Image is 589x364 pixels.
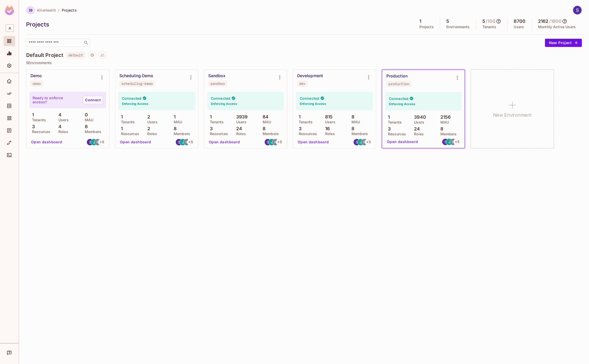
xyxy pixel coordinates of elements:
[260,114,268,119] p: 84
[56,118,69,122] p: Users
[573,6,582,14] img: Stephen Morrison
[296,126,302,131] p: 3
[234,114,248,119] p: 3939
[275,72,285,83] button: Environment settings
[438,126,443,132] p: 8
[29,130,50,134] p: Resources
[189,140,193,144] span: + 5
[171,126,177,131] p: 8
[514,25,524,29] p: Users
[118,114,123,119] p: 1
[411,132,424,136] p: Roles
[260,120,271,124] p: MAU
[389,102,415,106] h6: Enforcing Access
[514,19,525,24] h5: 8700
[33,96,79,104] p: Ready to enforce access?
[323,114,333,119] p: 815
[121,82,153,86] div: scheduling-demo
[4,48,15,58] div: Monitoring
[446,25,470,29] p: Environments
[145,114,150,119] p: 2
[419,19,421,24] h5: 1
[538,25,576,29] p: Monthly Active Users
[549,19,562,24] h5: / 1800
[118,126,123,131] p: 1
[82,118,93,122] p: MAU
[171,132,190,136] p: Members
[87,139,93,145] img: stephen@alliehealth.com
[30,73,42,78] div: Demo
[482,25,496,29] p: Tenants
[4,22,15,34] div: Workspace: AllieHealth
[385,120,402,124] p: Tenants
[323,120,335,124] p: Users
[207,132,228,136] p: Resources
[389,96,408,101] h4: Connected
[446,19,449,24] h5: 5
[171,114,175,119] p: 1
[385,132,406,136] p: Resources
[265,139,271,145] img: stephen@alliehealth.com
[366,140,370,144] span: + 5
[4,138,15,148] div: URL Mapping
[4,88,15,99] div: Policy
[145,126,150,131] p: 2
[442,139,449,145] img: stephen@alliehealth.com
[171,120,182,124] p: MAU
[4,125,15,136] div: Audit Log
[385,115,390,120] p: 1
[419,25,434,29] p: Projects
[186,72,196,83] button: Environment settings
[95,139,101,145] img: rodrigo@alliehealth.com
[411,115,426,120] p: 3940
[176,139,182,145] img: stephen@alliehealth.com
[545,39,582,47] button: New Project
[450,139,456,145] img: rodrigo@alliehealth.com
[452,73,462,83] button: Environment settings
[122,96,141,101] h4: Connected
[448,140,450,144] span: J
[234,126,242,131] p: 24
[122,102,148,106] h6: Enforcing Access
[207,114,212,119] p: 1
[82,130,101,134] p: Members
[4,101,15,111] div: Directory
[4,76,15,86] div: Home
[385,126,391,132] p: 3
[37,8,56,13] span: AllieHealth
[360,140,362,144] span: J
[82,124,88,129] p: 8
[386,74,408,79] div: Production
[4,60,15,71] div: Settings
[4,36,15,46] div: Projects
[323,126,330,131] p: 16
[296,120,313,124] p: Tenants
[277,140,282,144] span: + 5
[260,126,265,131] p: 8
[297,73,323,78] div: Development
[300,102,326,106] h6: Enforcing Access
[66,52,85,58] span: default
[100,140,104,144] span: + 5
[260,132,279,136] p: Members
[56,130,68,134] p: Roles
[56,124,61,129] p: 4
[6,24,14,32] span: A
[4,113,15,123] div: Elements
[354,139,360,145] img: stephen@alliehealth.com
[4,348,15,358] div: Help & Updates
[56,112,61,117] p: 4
[26,52,63,58] h4: Default Project
[299,82,305,86] div: dev
[29,112,34,117] p: 1
[29,118,46,122] p: Tenants
[58,8,59,13] li: /
[538,19,549,24] h5: 2162
[361,139,368,145] img: rodrigo@alliehealth.com
[486,19,496,24] h5: / 100
[411,126,420,132] p: 24
[364,72,374,83] button: Environment settings
[493,111,532,119] h1: New Environment
[349,126,354,131] p: 8
[145,120,158,124] p: Users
